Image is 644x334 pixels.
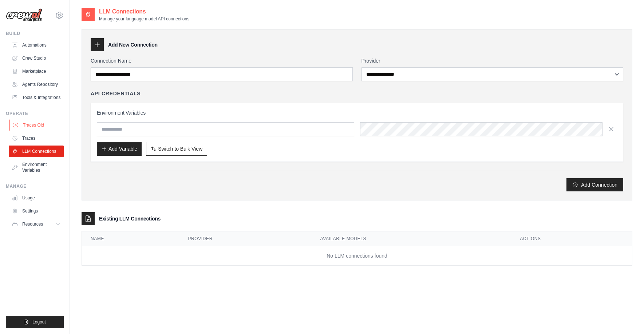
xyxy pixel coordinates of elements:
a: Usage [9,192,64,204]
th: Available Models [311,231,511,246]
th: Name [82,231,179,246]
a: Crew Studio [9,52,64,64]
a: Traces [9,132,64,144]
td: No LLM connections found [82,246,632,266]
a: Agents Repository [9,79,64,90]
label: Provider [361,57,624,64]
a: Environment Variables [9,159,64,176]
a: Marketplace [9,65,64,77]
div: Operate [6,111,64,116]
h2: LLM Connections [99,7,189,16]
button: Resources [9,218,64,230]
h3: Existing LLM Connections [99,215,161,222]
h3: Add New Connection [108,41,158,48]
h3: Environment Variables [97,109,617,116]
a: Traces Old [9,119,64,131]
button: Logout [6,316,64,328]
h4: API Credentials [91,90,141,97]
button: Add Variable [97,142,142,156]
a: LLM Connections [9,146,64,157]
span: Resources [22,221,43,227]
label: Connection Name [91,57,353,64]
p: Manage your language model API connections [99,16,189,22]
th: Provider [179,231,311,246]
div: Build [6,31,64,36]
div: Manage [6,183,64,189]
a: Automations [9,39,64,51]
img: Logo [6,8,42,22]
th: Actions [511,231,632,246]
a: Settings [9,205,64,217]
a: Tools & Integrations [9,92,64,103]
span: Switch to Bulk View [158,145,202,152]
span: Logout [32,319,46,325]
button: Switch to Bulk View [146,142,207,156]
button: Add Connection [566,178,623,191]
